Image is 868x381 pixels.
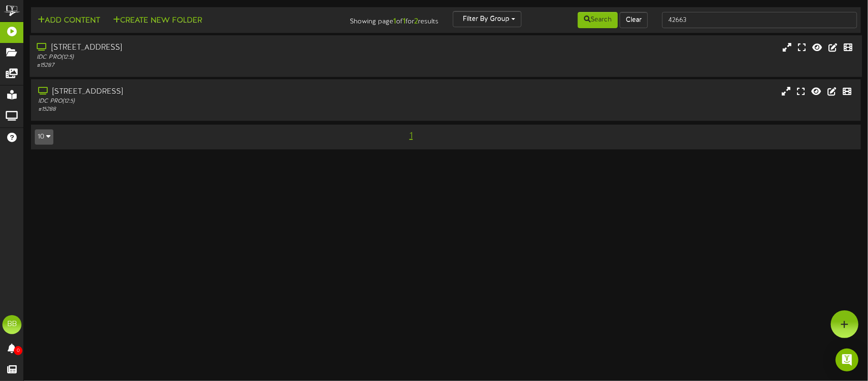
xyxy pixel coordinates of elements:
[393,17,396,26] strong: 1
[38,106,369,114] div: # 15288
[403,17,406,26] strong: 1
[662,12,857,28] input: -- Search Playlists by Name --
[2,315,21,334] div: BB
[37,53,369,62] div: IDC PRO ( 12:5 )
[620,12,648,28] button: Clear
[306,11,446,27] div: Showing page of for results
[38,97,369,106] div: IDC PRO ( 12:5 )
[407,131,415,141] span: 1
[578,12,618,28] button: Search
[14,346,22,355] span: 0
[35,15,103,27] button: Add Content
[453,11,521,27] button: Filter By Group
[836,349,858,371] div: Open Intercom Messenger
[35,129,53,145] button: 10
[38,86,369,97] div: [STREET_ADDRESS]
[37,62,369,70] div: # 15287
[37,42,369,53] div: [STREET_ADDRESS]
[110,15,205,27] button: Create New Folder
[414,17,418,26] strong: 2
